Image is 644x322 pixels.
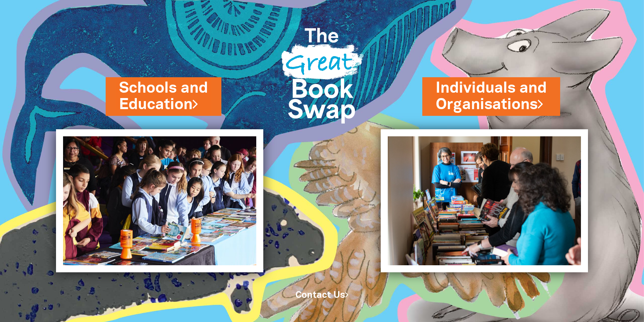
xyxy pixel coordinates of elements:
a: Contact Us [296,291,348,300]
img: Individuals and Organisations [381,129,588,272]
img: Schools and Education [56,129,263,272]
img: Great Bookswap logo [273,8,371,137]
a: Individuals andOrganisations [436,78,547,115]
a: Schools andEducation [119,78,208,115]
